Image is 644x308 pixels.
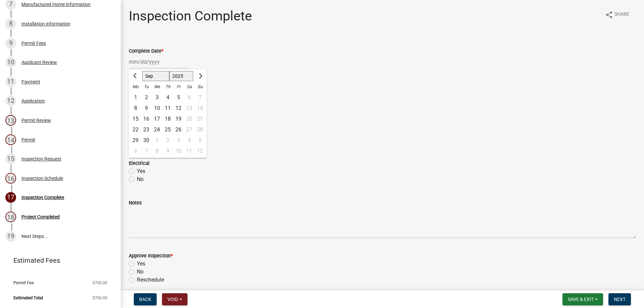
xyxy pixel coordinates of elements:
div: Friday, September 5, 2025 [173,92,184,103]
div: Tuesday, October 7, 2025 [141,146,152,157]
div: Friday, October 3, 2025 [173,135,184,146]
select: Select month [142,71,169,81]
div: Wednesday, September 24, 2025 [152,124,162,135]
div: Monday, September 29, 2025 [130,135,141,146]
select: Select year [169,71,194,81]
div: 19 [173,114,184,124]
div: Wednesday, October 8, 2025 [152,146,162,157]
div: 24 [152,124,162,135]
div: Wednesday, September 10, 2025 [152,103,162,114]
div: 11 [162,103,173,114]
div: Installation information [21,21,70,26]
div: 22 [130,124,141,135]
label: No [137,175,144,183]
div: Payment [21,79,40,84]
label: Reschedule [137,276,164,284]
div: 12 [5,96,16,106]
div: Mo [130,81,141,92]
div: Thursday, September 18, 2025 [162,114,173,124]
div: 3 [173,135,184,146]
div: Tuesday, September 9, 2025 [141,103,152,114]
label: No [137,268,144,276]
div: 5 [173,92,184,103]
button: Void [162,293,187,305]
div: 15 [5,153,16,164]
div: 10 [5,57,16,68]
div: Monday, September 15, 2025 [130,114,141,124]
div: Inspection Schedule [21,176,63,181]
div: Monday, September 1, 2025 [130,92,141,103]
div: We [152,81,162,92]
div: Tu [141,81,152,92]
span: Estimated Total [13,296,43,300]
button: Save & Exit [562,293,603,305]
div: Friday, October 10, 2025 [173,146,184,157]
span: Permit Fee [13,281,34,285]
div: Project Completed [21,214,60,219]
div: Thursday, September 4, 2025 [162,92,173,103]
div: Fr [173,81,184,92]
div: Tuesday, September 16, 2025 [141,114,152,124]
div: 6 [130,146,141,157]
div: 9 [162,146,173,157]
div: 2 [141,92,152,103]
div: Applicant Review [21,60,57,65]
div: 13 [5,115,16,126]
div: 19 [5,231,16,242]
div: Friday, September 26, 2025 [173,124,184,135]
label: Notes [129,201,142,205]
label: Yes [137,167,145,175]
div: Monday, September 22, 2025 [130,124,141,135]
div: 30 [141,135,152,146]
div: Tuesday, September 2, 2025 [141,92,152,103]
label: Approve Inspection [129,254,173,258]
div: 1 [130,92,141,103]
div: Thursday, October 9, 2025 [162,146,173,157]
div: Permit [21,137,35,142]
label: Yes [137,260,145,268]
span: $700.00 [92,296,107,300]
div: Friday, September 12, 2025 [173,103,184,114]
span: Share [614,11,629,19]
div: Wednesday, October 1, 2025 [152,135,162,146]
div: 1 [152,135,162,146]
div: Sa [184,81,195,92]
div: Tuesday, September 23, 2025 [141,124,152,135]
div: Thursday, September 11, 2025 [162,103,173,114]
div: 23 [141,124,152,135]
div: 17 [5,192,16,203]
button: Next [608,293,631,305]
div: Permit Review [21,118,51,123]
div: Monday, October 6, 2025 [130,146,141,157]
div: 2 [162,135,173,146]
button: Previous month [131,71,140,81]
div: 10 [173,146,184,157]
div: 25 [162,124,173,135]
div: Inspection Complete [21,195,64,200]
div: 29 [130,135,141,146]
div: 26 [173,124,184,135]
div: Su [195,81,205,92]
div: Application [21,99,45,103]
div: 17 [152,114,162,124]
label: Electrical [129,161,150,166]
div: 16 [141,114,152,124]
div: Wednesday, September 17, 2025 [152,114,162,124]
div: 16 [5,173,16,184]
span: Save & Exit [568,297,594,302]
div: 14 [5,134,16,145]
div: 8 [152,146,162,157]
div: 18 [5,211,16,222]
div: Inspection Request [21,157,61,161]
div: Permit Fees [21,41,46,46]
h1: Inspection Complete [129,8,252,24]
span: Back [139,297,151,302]
div: Wednesday, September 3, 2025 [152,92,162,103]
div: Tuesday, September 30, 2025 [141,135,152,146]
div: 11 [5,76,16,87]
div: Th [162,81,173,92]
div: Friday, September 19, 2025 [173,114,184,124]
div: 8 [130,103,141,114]
button: Next month [196,71,204,81]
div: 9 [141,103,152,114]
